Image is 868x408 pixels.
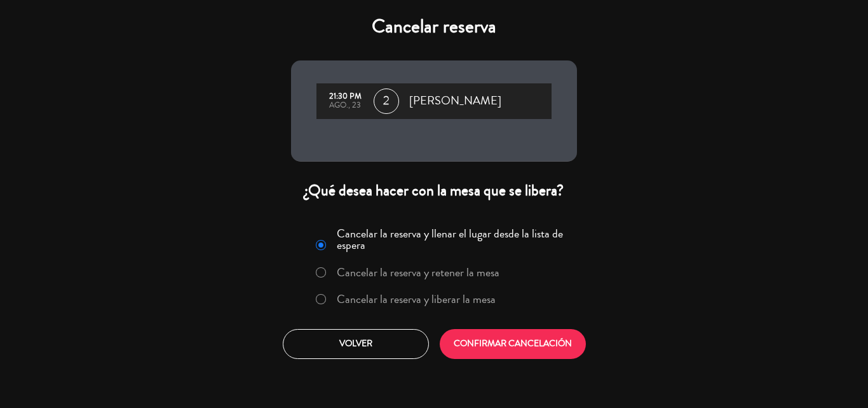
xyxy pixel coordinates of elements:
h4: Cancelar reserva [291,15,577,38]
label: Cancelar la reserva y llenar el lugar desde la lista de espera [337,228,569,251]
div: 21:30 PM [323,92,367,101]
div: ago., 23 [323,101,367,110]
span: 2 [374,88,399,114]
label: Cancelar la reserva y retener la mesa [337,267,499,278]
div: ¿Qué desea hacer con la mesa que se libera? [291,181,577,200]
label: Cancelar la reserva y liberar la mesa [337,293,496,305]
span: [PERSON_NAME] [409,92,501,111]
button: Volver [283,329,429,359]
button: CONFIRMAR CANCELACIÓN [440,329,586,359]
